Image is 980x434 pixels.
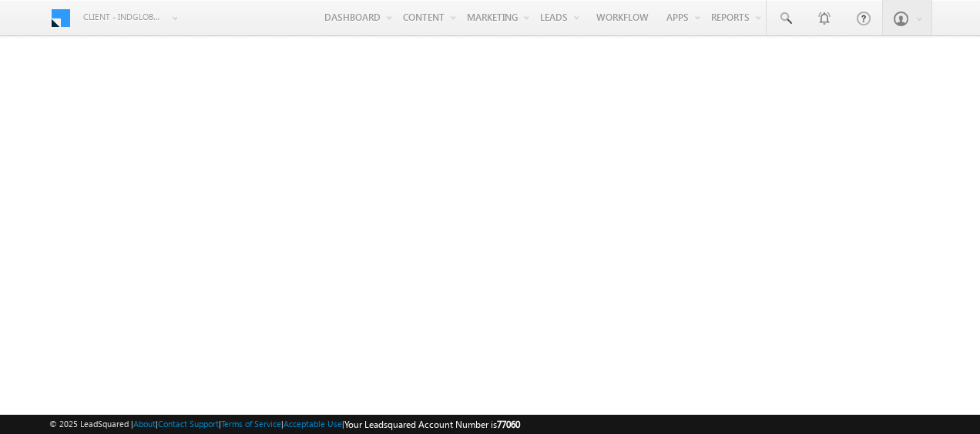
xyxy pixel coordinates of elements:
span: Client - indglobal1 (77060) [83,9,164,25]
a: About [133,419,156,429]
span: 77060 [497,419,520,430]
span: Your Leadsquared Account Number is [344,419,520,430]
a: Contact Support [158,419,219,429]
a: Terms of Service [221,419,281,429]
a: Acceptable Use [284,419,342,429]
span: © 2025 LeadSquared | | | | | [49,417,520,432]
